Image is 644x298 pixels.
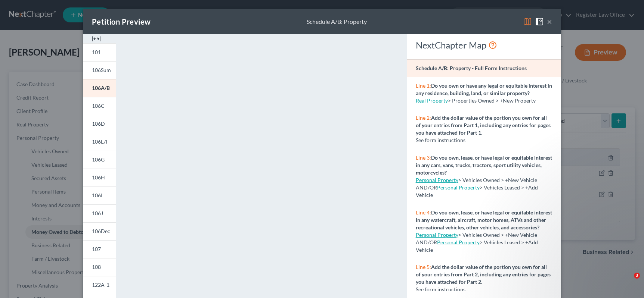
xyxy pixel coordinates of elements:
span: 108 [92,264,101,270]
div: Schedule A/B: Property [307,18,367,26]
span: 106A/B [92,85,110,91]
span: 106J [92,210,103,216]
a: 106D [83,115,116,133]
a: Personal Property [416,177,458,183]
strong: Add the dollar value of the portion you own for all of your entries from Part 2, including any en... [416,264,551,285]
a: 101 [83,43,116,61]
strong: Add the dollar value of the portion you own for all of your entries from Part 1, including any en... [416,115,551,136]
a: 106E/F [83,133,116,151]
a: 108 [83,258,116,276]
a: Real Property [416,97,448,104]
a: 106H [83,169,116,186]
span: Line 5: [416,264,431,270]
span: 106C [92,103,105,109]
span: > Properties Owned > +New Property [448,97,536,104]
a: Personal Property [437,239,480,245]
span: 106I [92,192,102,198]
span: 106H [92,174,105,181]
a: Personal Property [416,232,458,238]
img: help-close-5ba153eb36485ed6c1ea00a893f15db1cb9b99d6cae46e1a8edb6c62d00a1a76.svg [535,17,544,26]
span: 106G [92,156,105,163]
span: 106E/F [92,138,109,145]
a: 122A-1 [83,276,116,294]
span: Line 3: [416,154,431,161]
a: 106J [83,204,116,222]
button: × [547,17,552,26]
img: map-eea8200ae884c6f1103ae1953ef3d486a96c86aabb227e865a55264e3737af1f.svg [523,17,532,26]
span: > Vehicles Leased > +Add Vehicle [416,184,538,198]
span: See form instructions [416,286,465,292]
iframe: Intercom live chat [619,273,637,291]
img: expand-e0f6d898513216a626fdd78e52531dac95497ffd26381d4c15ee2fc46db09dca.svg [92,34,101,43]
a: 106A/B [83,79,116,97]
a: 106Dec [83,222,116,240]
strong: Do you own, lease, or have legal or equitable interest in any cars, vans, trucks, tractors, sport... [416,154,552,176]
a: 106C [83,97,116,115]
span: 106D [92,120,105,127]
span: Line 1: [416,82,431,89]
strong: Do you own, lease, or have legal or equitable interest in any watercraft, aircraft, motor homes, ... [416,209,552,230]
a: 106Sum [83,61,116,79]
span: 122A-1 [92,282,109,288]
a: Personal Property [437,184,480,191]
a: 107 [83,240,116,258]
span: 106Dec [92,228,110,234]
strong: Schedule A/B: Property - Full Form Instructions [416,65,527,71]
span: Line 4: [416,209,431,216]
span: Line 2: [416,115,431,121]
span: > Vehicles Leased > +Add Vehicle [416,239,538,253]
a: 106G [83,151,116,169]
span: 107 [92,246,101,252]
span: See form instructions [416,137,465,143]
span: 101 [92,49,101,55]
span: > Vehicles Owned > +New Vehicle AND/OR [416,177,537,191]
span: 3 [634,273,640,279]
div: Petition Preview [92,16,151,27]
div: NextChapter Map [416,39,552,51]
a: 106I [83,186,116,204]
strong: Do you own or have any legal or equitable interest in any residence, building, land, or similar p... [416,82,552,96]
span: 106Sum [92,67,111,73]
span: > Vehicles Owned > +New Vehicle AND/OR [416,232,537,245]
